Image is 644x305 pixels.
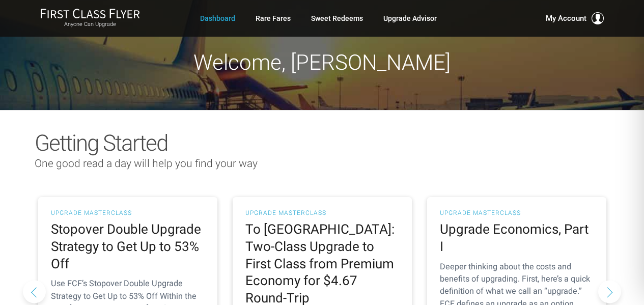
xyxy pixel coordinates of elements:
h2: Stopover Double Upgrade Strategy to Get Up to 53% Off [51,221,205,272]
span: My Account [546,12,586,24]
small: Anyone Can Upgrade [40,21,140,28]
span: Welcome, [PERSON_NAME] [193,50,451,75]
a: Upgrade Advisor [383,9,437,27]
h2: Upgrade Economics, Part I [440,221,594,256]
span: Getting Started [35,130,167,156]
h3: UPGRADE MASTERCLASS [51,210,205,216]
button: Previous slide [23,280,46,303]
span: One good read a day will help you find your way [35,157,258,170]
img: First Class Flyer [40,8,140,19]
button: Next slide [598,280,621,303]
a: First Class FlyerAnyone Can Upgrade [40,8,140,29]
button: My Account [546,12,604,24]
h3: UPGRADE MASTERCLASS [245,210,399,216]
a: Rare Fares [256,9,291,27]
h3: UPGRADE MASTERCLASS [440,210,594,216]
a: Dashboard [200,9,235,27]
a: Sweet Redeems [311,9,363,27]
